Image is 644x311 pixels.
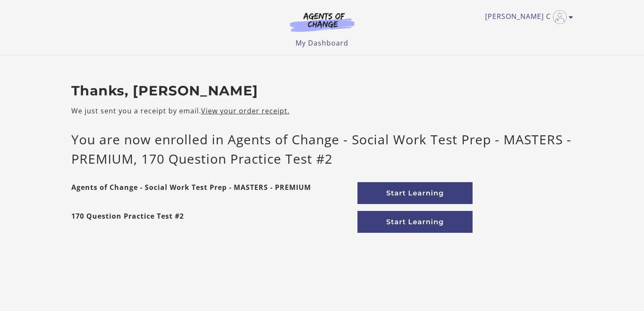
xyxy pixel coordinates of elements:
[201,106,290,116] a: View your order receipt.
[71,211,184,233] strong: 170 Question Practice Test #2
[71,106,573,116] p: We just sent you a receipt by email.
[281,12,363,32] img: Agents of Change Logo
[71,130,573,168] p: You are now enrolled in Agents of Change - Social Work Test Prep - MASTERS - PREMIUM, 170 Questio...
[357,182,473,204] a: Start Learning
[71,83,573,99] h2: Thanks, [PERSON_NAME]
[71,182,311,204] strong: Agents of Change - Social Work Test Prep - MASTERS - PREMIUM
[485,10,569,24] a: Toggle menu
[357,211,473,233] a: Start Learning
[296,38,348,48] a: My Dashboard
